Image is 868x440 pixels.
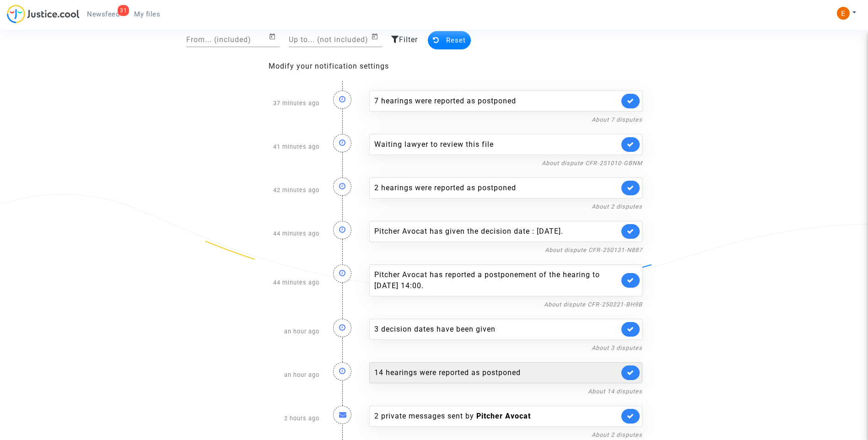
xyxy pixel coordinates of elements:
[592,344,642,351] a: About 3 disputes
[219,81,326,125] div: 37 minutes ago
[371,31,382,42] button: Open calendar
[219,168,326,212] div: 42 minutes ago
[399,35,418,44] span: Filter
[269,31,280,42] button: Open calendar
[374,226,619,237] div: Pitcher Avocat has given the decision date : [DATE].
[374,367,619,378] div: 14 hearings were reported as postponed
[374,324,619,335] div: 3 decision dates have been given
[374,411,619,422] div: 2 private messages sent by
[118,5,129,16] div: 31
[219,255,326,310] div: 44 minutes ago
[374,182,619,193] div: 2 hearings were reported as postponed
[592,116,642,123] a: About 7 disputes
[219,212,326,255] div: 44 minutes ago
[542,160,642,166] a: About dispute CFR-251010-GBNM
[588,388,642,395] a: About 14 disputes
[7,5,80,23] img: jc-logo.svg
[87,10,119,18] span: Newsfeed
[219,310,326,353] div: an hour ago
[80,7,127,21] a: 31Newsfeed
[592,431,642,438] a: About 2 disputes
[837,7,850,20] img: ACg8ocIeiFvHKe4dA5oeRFd_CiCnuxWUEc1A2wYhRJE3TTWt=s96-c
[134,10,160,18] span: My files
[269,62,389,70] a: Modify your notification settings
[428,31,471,49] button: Reset
[127,7,167,21] a: My files
[544,301,642,308] a: About dispute CFR-250221-BH9B
[374,139,619,150] div: Waiting lawyer to review this file
[219,125,326,168] div: 41 minutes ago
[592,203,642,210] a: About 2 disputes
[446,36,466,44] span: Reset
[219,353,326,397] div: an hour ago
[545,247,642,253] a: About dispute CFR-250131-N887
[219,397,326,440] div: 2 hours ago
[374,96,619,107] div: 7 hearings were reported as postponed
[476,412,531,420] b: Pitcher Avocat
[374,269,619,291] div: Pitcher Avocat has reported a postponement of the hearing to [DATE] 14:00.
